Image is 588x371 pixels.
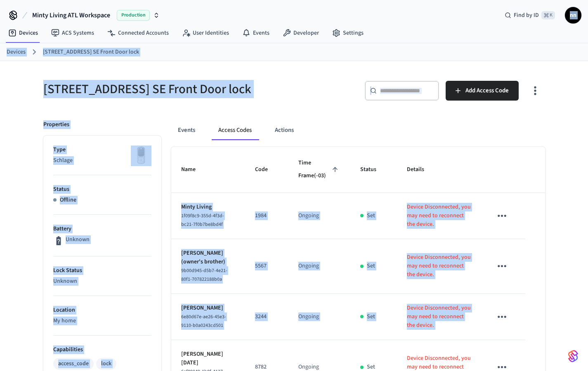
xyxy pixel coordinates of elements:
[181,163,206,176] span: Name
[268,120,300,140] button: Actions
[407,163,435,176] span: Details
[117,10,150,21] span: Production
[541,11,555,19] span: ⌘ K
[181,313,226,329] span: 6e80d67e-ae26-45e3-9110-b0a0243cd501
[181,350,235,367] p: [PERSON_NAME][DATE]
[212,120,258,140] button: Access Codes
[43,120,69,129] p: Properties
[2,26,45,40] a: Devices
[276,26,326,40] a: Developer
[288,239,350,294] td: Ongoing
[288,294,350,340] td: Ongoing
[58,359,89,368] div: access_code
[255,163,279,176] span: Code
[45,26,101,40] a: ACS Systems
[60,196,76,204] p: Offline
[43,81,289,98] h5: [STREET_ADDRESS] SE Front Door lock
[514,11,539,19] span: Find by ID
[288,193,350,239] td: Ongoing
[367,211,375,220] p: Set
[181,304,235,312] p: [PERSON_NAME]
[32,10,110,20] span: Minty Living ATL Workspace
[407,203,473,229] p: Device Disconnected, you may need to reconnect the device.
[66,235,90,244] p: Unknown
[465,85,509,96] span: Add Access Code
[566,8,581,23] span: nn
[367,312,375,321] p: Set
[326,26,370,40] a: Settings
[407,304,473,330] p: Device Disconnected, you may need to reconnect the device.
[175,26,236,40] a: User Identities
[53,317,151,325] p: My home
[101,359,111,368] div: lock
[181,203,235,211] p: Minty Living
[53,277,151,286] p: Unknown
[568,350,578,363] img: SeamLogoGradient.69752ec5.svg
[53,225,151,233] p: Battery
[53,266,151,275] p: Lock Status
[53,156,151,165] p: Schlage
[255,312,279,321] p: 3244
[255,211,279,220] p: 1984
[236,26,276,40] a: Events
[181,249,235,266] p: [PERSON_NAME] (owner's brother)
[298,157,340,183] span: Time Frame(-03)
[171,120,202,140] button: Events
[360,163,387,176] span: Status
[367,262,375,270] p: Set
[7,48,26,56] a: Devices
[498,8,562,23] div: Find by ID⌘ K
[53,345,151,354] p: Capabilities
[53,185,151,194] p: Status
[565,7,581,23] button: nn
[43,48,139,56] a: [STREET_ADDRESS] SE Front Door lock
[171,120,545,140] div: ant example
[181,212,224,228] span: 1f09f8c9-355d-4f3d-bc21-7f0b7be8bd4f
[407,253,473,279] p: Device Disconnected, you may need to reconnect the device.
[446,81,519,101] button: Add Access Code
[53,146,151,154] p: Type
[255,262,279,270] p: 5567
[181,267,227,283] span: 9b00d945-d5b7-4e21-80f1-707822188b0a
[101,26,175,40] a: Connected Accounts
[53,306,151,315] p: Location
[131,146,151,166] img: Yale Assure Touchscreen Wifi Smart Lock, Satin Nickel, Front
